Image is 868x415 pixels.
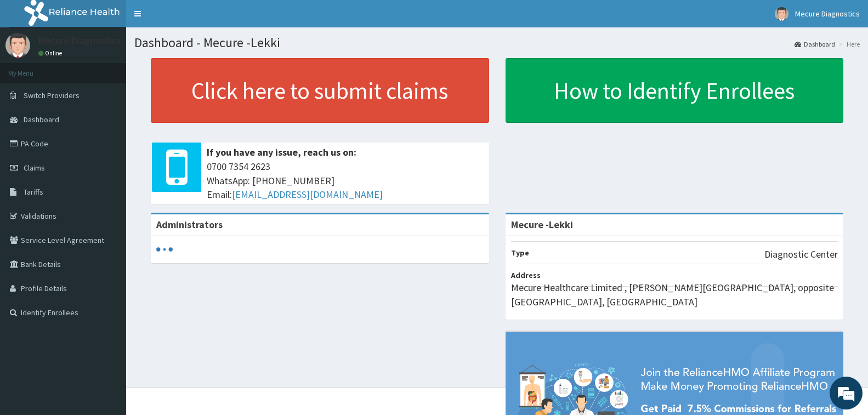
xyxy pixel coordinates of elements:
[5,33,30,58] img: User Image
[795,9,860,19] span: Mecure Diagnostics
[38,36,121,46] p: Mecure Diagnostics
[764,247,838,261] p: Diagnostic Center
[511,248,529,258] b: Type
[38,49,65,57] a: Online
[134,36,860,50] h1: Dashboard - Mecure -Lekki
[795,39,835,49] a: Dashboard
[151,58,489,123] a: Click here to submit claims
[775,7,788,21] img: User Image
[207,146,356,158] b: If you have any issue, reach us on:
[506,58,844,123] a: How to Identify Enrollees
[511,218,573,231] strong: Mecure -Lekki
[511,270,541,280] b: Address
[24,187,43,197] span: Tariffs
[24,90,80,100] span: Switch Providers
[207,160,484,202] span: 0700 7354 2623 WhatsApp: [PHONE_NUMBER] Email:
[232,188,383,201] a: [EMAIL_ADDRESS][DOMAIN_NAME]
[156,241,173,258] svg: audio-loading
[511,281,838,309] p: Mecure Healthcare Limited , [PERSON_NAME][GEOGRAPHIC_DATA], opposite [GEOGRAPHIC_DATA], [GEOGRAPH...
[836,39,860,49] li: Here
[24,115,59,124] span: Dashboard
[156,218,223,231] b: Administrators
[24,163,45,173] span: Claims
